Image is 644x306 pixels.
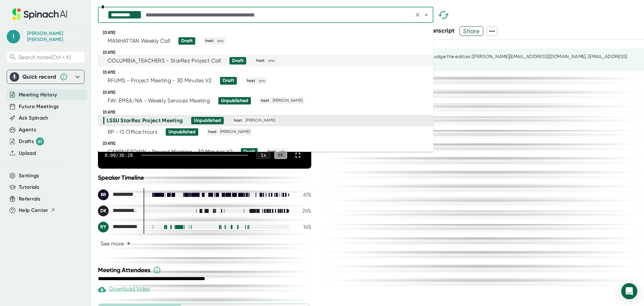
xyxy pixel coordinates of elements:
[422,10,431,19] button: Close
[181,38,193,44] div: Draft
[19,137,44,145] button: Drafts 61
[98,238,133,250] button: See more+
[337,54,639,65] div: This summary is still being edited. You can nudge the editor s ([PERSON_NAME][EMAIL_ADDRESS][DOMA...
[98,174,311,181] div: Speaker Timeline
[413,10,422,19] button: Clear
[103,90,433,95] div: [DATE]
[272,98,304,104] span: [PERSON_NAME]
[108,148,232,155] div: CAMPUSTOWN - Project Meeting - 30 Minutes V2
[244,149,255,155] div: Draft
[98,266,313,274] div: Meeting Attendees
[256,151,270,159] div: 1 x
[19,126,36,134] button: Agents
[22,74,56,80] div: Quick record
[294,224,311,230] div: 14 %
[18,54,71,60] span: Search notes (Ctrl + K)
[194,118,221,124] div: Unpublished
[108,77,212,84] div: RFUMS - Project Meeting - 30 Minutes V2
[103,70,433,75] div: [DATE]
[255,58,266,64] span: host
[258,78,266,84] span: you
[19,207,48,214] span: Help Center
[216,38,225,44] span: you
[10,70,82,84] div: Quick record
[108,97,210,104] div: FW: EMEA/NA - Weekly Services Meeting
[98,222,138,232] div: Rachel Yanni
[98,189,138,200] div: Brady Rowe
[105,152,133,158] div: 0:00 / 36:28
[621,283,637,299] div: Open Intercom Messenger
[19,172,39,180] button: Settings
[19,183,39,191] button: Tutorials
[108,57,221,64] div: COLUMBIA_TEACHERS - StarRez Project Call
[460,26,483,36] button: Share
[204,38,215,44] span: host
[98,206,109,216] div: DK
[7,30,20,43] span: l
[246,78,256,84] span: host
[98,189,109,200] div: BR
[19,91,57,99] button: Meeting History
[219,129,251,135] span: [PERSON_NAME]
[19,207,55,214] button: Help Center
[294,208,311,214] div: 24 %
[426,27,455,34] span: Transcript
[223,78,234,84] div: Draft
[221,98,248,104] div: Unpublished
[245,118,276,124] span: [PERSON_NAME]
[267,58,276,64] span: you
[19,195,40,203] button: Referrals
[207,129,218,135] span: host
[107,117,183,124] div: LSSU StarRez Project Meeting
[98,286,150,294] div: Download Video
[103,141,433,146] div: [DATE]
[294,191,311,198] div: 61 %
[98,222,109,232] div: RY
[267,149,277,155] span: host
[108,129,157,135] div: BP - IS Office Hours
[27,31,77,42] div: Leslie Hogan
[232,58,244,64] div: Draft
[103,50,433,55] div: [DATE]
[426,26,455,35] button: Transcript
[108,38,170,44] div: MANHATTAN Weekly Call
[260,98,270,104] span: host
[278,149,287,155] span: you
[168,129,196,135] div: Unpublished
[460,25,483,37] span: Share
[36,137,44,145] div: 61
[19,103,59,111] button: Future Meetings
[98,206,138,216] div: Derric Knight
[19,137,44,145] div: Drafts
[103,110,433,115] div: [DATE]
[233,118,243,124] span: host
[126,241,131,246] span: +
[19,114,49,122] button: Ask Spinach
[103,30,433,35] div: [DATE]
[19,149,36,157] button: Upload
[274,151,287,159] div: CC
